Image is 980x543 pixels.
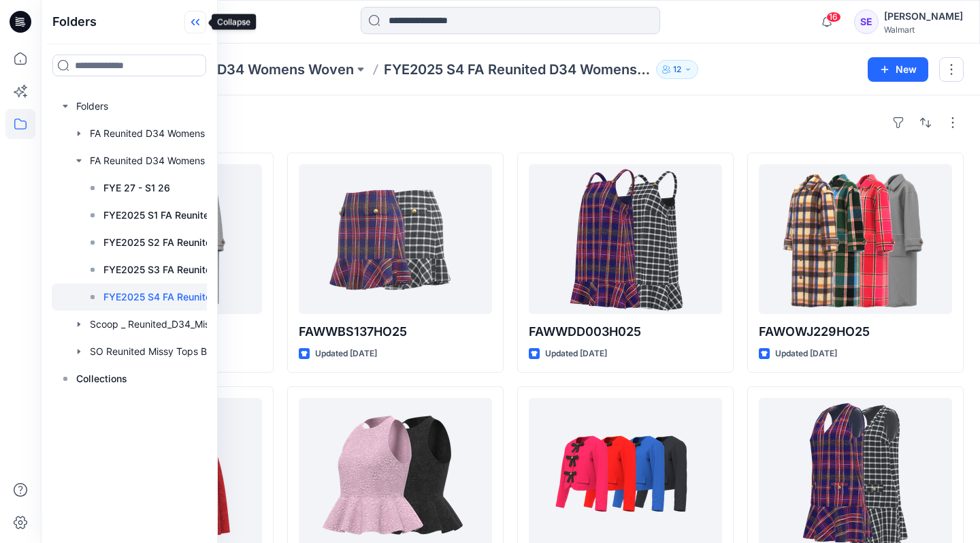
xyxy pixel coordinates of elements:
p: FYE2025 S1 FA Reunited D34 Womens Woven Board [103,207,248,223]
p: FYE 27 - S1 26 [103,180,170,196]
p: FYE2025 S3 FA Reunited D34 Womens Woven Board [103,262,248,278]
p: Updated [DATE] [775,347,837,361]
div: [PERSON_NAME] [884,8,963,25]
div: Walmart [884,25,963,35]
div: SE [854,10,879,34]
a: FAWOWJ229HO25 [759,164,952,314]
span: 16 [826,12,841,22]
p: FAWWBS137HO25 [299,322,492,341]
p: FAWWDD003H025 [529,322,722,341]
p: FYE2025 S2 FA Reunited D34 Womens Woven Board [103,234,248,251]
a: FAWWBS137HO25 [299,164,492,314]
p: FYE2025 S4 FA Reunited D34 Womens Woven Board [103,289,248,305]
p: FAWOWJ229HO25 [759,322,952,341]
p: FYE2025 S4 FA Reunited D34 Womens Woven Board [384,60,651,79]
p: Updated [DATE] [545,347,607,361]
button: New [868,57,928,82]
a: FA Reunited D34 Womens Woven [135,60,354,79]
p: 12 [673,62,681,77]
a: FAWWDD003H025 [529,164,722,314]
button: 12 [656,60,698,79]
p: Updated [DATE] [315,347,377,361]
p: Collections [76,371,127,387]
